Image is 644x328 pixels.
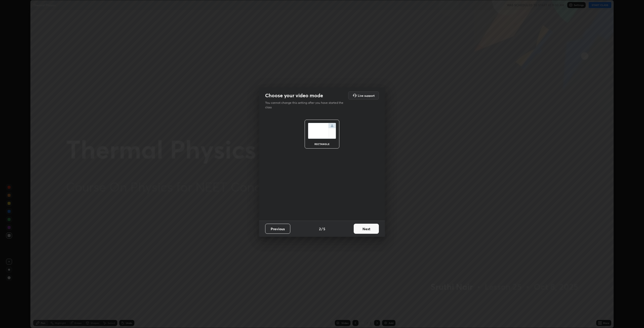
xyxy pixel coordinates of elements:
[354,224,379,234] button: Next
[265,224,290,234] button: Previous
[312,143,332,145] div: rectangle
[308,123,336,139] img: normalScreenIcon.ae25ed63.svg
[319,226,321,231] h4: 2
[321,226,323,231] h4: /
[265,101,347,110] p: You cannot change this setting after you have started the class
[265,92,323,99] h2: Choose your video mode
[358,94,375,97] h5: Live support
[323,226,325,231] h4: 5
